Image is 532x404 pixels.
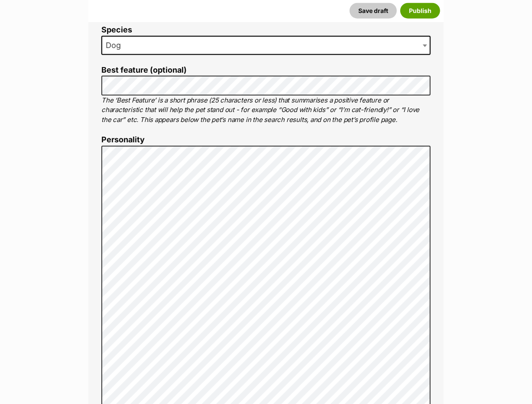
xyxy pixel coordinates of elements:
[400,3,440,19] button: Publish
[350,3,397,19] button: Save draft
[101,96,431,125] p: The ‘Best Feature’ is a short phrase (25 characters or less) that summarises a positive feature o...
[101,135,431,144] label: Personality
[102,39,130,51] span: Dog
[101,66,431,75] label: Best feature (optional)
[101,26,431,35] label: Species
[101,36,431,55] span: Dog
